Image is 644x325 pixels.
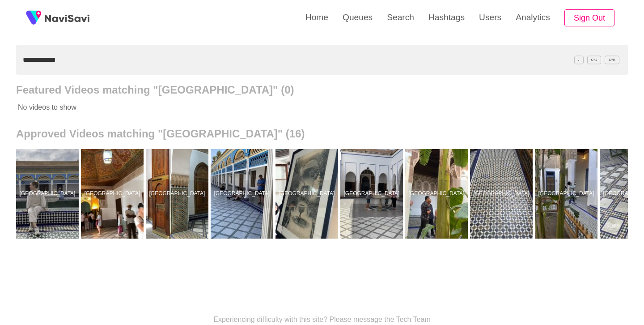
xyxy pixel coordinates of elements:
[587,56,602,64] span: C^J
[340,149,405,239] a: [GEOGRAPHIC_DATA]Bahia Palace
[16,84,628,96] h2: Featured Videos matching "[GEOGRAPHIC_DATA]" (0)
[405,149,470,239] a: [GEOGRAPHIC_DATA]Bahia Palace
[564,9,614,27] button: Sign Out
[605,56,619,64] span: C^K
[81,149,146,239] a: [GEOGRAPHIC_DATA]Bahia Palace
[213,316,431,324] p: Experiencing difficulty with this site? Please message the Tech Team
[16,96,567,119] p: No videos to show
[574,56,583,64] span: /
[146,149,211,239] a: [GEOGRAPHIC_DATA]Bahia Palace
[470,149,535,239] a: [GEOGRAPHIC_DATA]Bahia Palace
[16,128,628,140] h2: Approved Videos matching "[GEOGRAPHIC_DATA]" (16)
[211,149,275,239] a: [GEOGRAPHIC_DATA]Bahia Palace
[22,7,45,29] img: fireSpot
[16,149,81,239] a: [GEOGRAPHIC_DATA]Bahia Palace
[45,13,89,22] img: fireSpot
[275,149,340,239] a: [GEOGRAPHIC_DATA]Bahia Palace
[535,149,600,239] a: [GEOGRAPHIC_DATA]Bahia Palace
